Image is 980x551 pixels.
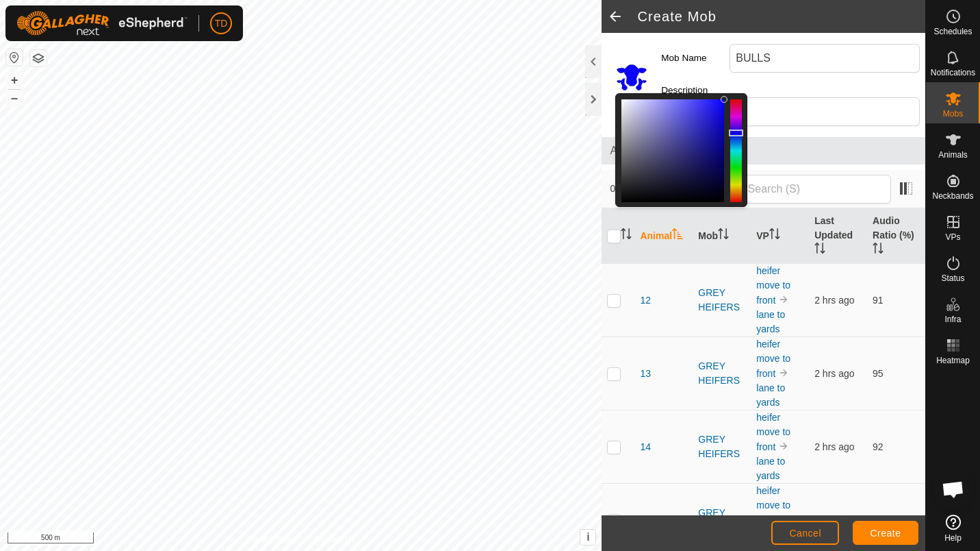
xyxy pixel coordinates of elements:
span: 4 Sept 2025, 9:09 am [814,515,854,526]
button: Reset Map [6,49,23,66]
a: lane to yards [756,382,785,408]
th: Animal [634,208,693,264]
button: Create [853,521,918,545]
a: Privacy Policy [247,533,298,546]
button: – [6,90,23,106]
span: 95 [873,368,884,379]
label: Description [661,84,730,97]
img: Gallagher Logo [16,11,188,36]
span: Cancel [789,528,821,539]
h2: Create Mob [637,8,925,25]
div: GREY HEIFERS [698,286,745,315]
img: to [778,294,789,305]
span: Heatmap [936,356,970,365]
div: GREY HEIFERS [698,359,745,388]
span: 14 [640,440,651,454]
span: Infra [944,315,961,323]
a: lane to yards [756,309,785,334]
span: Animals [938,151,968,159]
span: Notifications [931,69,975,77]
span: Mobs [943,110,963,118]
span: Help [944,534,962,542]
span: 71 [873,515,884,526]
span: Status [941,274,964,282]
p-sorticon: Activate to sort [814,245,825,256]
div: GREY HEIFERS [698,506,745,535]
p-sorticon: Activate to sort [769,230,780,241]
img: to [778,441,789,452]
span: 91 [873,295,884,306]
p-sorticon: Activate to sort [718,230,729,241]
div: GREY HEIFERS [698,432,745,461]
img: to [778,367,789,378]
span: Create [871,528,901,539]
a: Contact Us [314,533,354,546]
a: heifer move to front [756,339,790,379]
span: 15 [640,513,651,528]
span: 4 Sept 2025, 8:59 am [814,368,854,379]
a: Help [926,509,980,548]
button: i [580,530,595,545]
p-sorticon: Activate to sort [873,245,884,256]
span: TD [215,16,228,31]
span: 4 Sept 2025, 9:09 am [814,441,854,452]
span: Schedules [933,27,972,36]
img: to [778,514,789,525]
span: Neckbands [932,192,973,200]
span: 13 [640,367,651,381]
p-sorticon: Activate to sort [672,230,683,241]
a: heifer move to front [756,265,790,306]
th: Last Updated [809,208,867,264]
span: 0 selected of 88 [610,182,725,196]
label: Mob Name [661,44,730,73]
a: lane to yards [756,456,785,481]
th: Mob [693,208,751,264]
span: i [586,531,589,543]
th: Audio Ratio (%) [867,208,925,264]
span: VPs [945,233,960,241]
a: Open chat [933,469,974,510]
a: heifer move to front [756,485,790,526]
button: + [6,72,23,88]
span: Animals [610,143,917,159]
button: Cancel [771,521,839,545]
button: Map Layers [30,50,47,66]
input: Search (S) [725,175,891,204]
a: heifer move to front [756,412,790,452]
span: 12 [640,293,651,308]
th: VP [751,208,809,264]
p-sorticon: Activate to sort [621,230,632,241]
span: 4 Sept 2025, 9:01 am [814,295,854,306]
span: 92 [873,441,884,452]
